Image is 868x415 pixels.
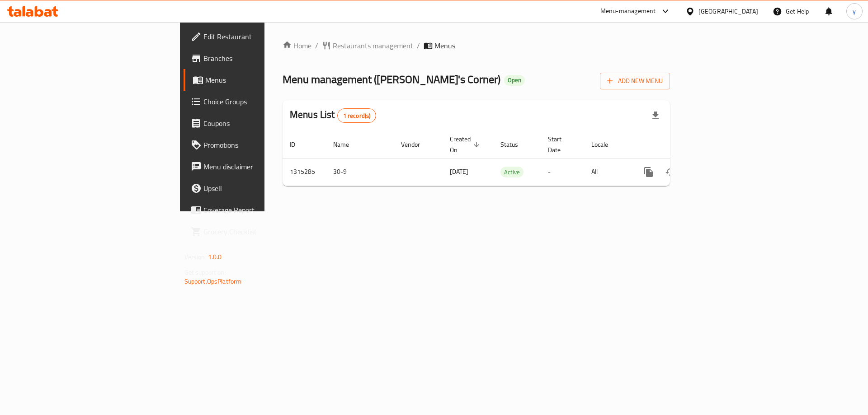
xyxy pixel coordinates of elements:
[203,183,318,194] span: Upsell
[203,226,318,237] span: Grocery Checklist
[184,26,325,47] a: Edit Restaurant
[184,69,325,91] a: Menus
[500,167,524,177] span: Active
[698,6,758,16] div: [GEOGRAPHIC_DATA]
[205,75,318,85] span: Menus
[184,199,325,221] a: Coverage Report
[290,139,307,150] span: ID
[591,139,620,150] span: Locale
[203,161,318,172] span: Menu disclaimer
[184,251,207,263] span: Version:
[607,75,663,87] span: Add New Menu
[631,131,732,159] th: Actions
[660,161,681,183] button: Change Status
[504,75,525,86] div: Open
[541,158,584,186] td: -
[203,140,318,150] span: Promotions
[333,139,361,150] span: Name
[500,167,524,177] div: Active
[504,76,525,84] span: Open
[184,91,325,112] a: Choice Groups
[208,251,222,263] span: 1.0.0
[434,40,455,51] span: Menus
[600,73,670,89] button: Add New Menu
[184,221,325,242] a: Grocery Checklist
[326,158,394,186] td: 30-9
[184,275,242,287] a: Support.OpsPlatform
[283,69,500,89] span: Menu management ( [PERSON_NAME]'s Corner )
[337,108,377,123] div: Total records count
[203,53,318,64] span: Branches
[184,177,325,199] a: Upsell
[600,6,656,17] div: Menu-management
[417,40,420,51] li: /
[283,40,670,51] nav: breadcrumb
[203,205,318,215] span: Coverage Report
[638,161,660,183] button: more
[333,40,413,51] span: Restaurants management
[322,40,413,51] a: Restaurants management
[853,6,856,16] span: y
[450,134,482,155] span: Created On
[450,166,468,177] span: [DATE]
[184,156,325,177] a: Menu disclaimer
[203,96,318,107] span: Choice Groups
[645,105,666,126] div: Export file
[500,139,530,150] span: Status
[203,31,318,42] span: Edit Restaurant
[283,131,732,186] table: enhanced table
[203,118,318,129] span: Coupons
[401,139,432,150] span: Vendor
[290,108,376,123] h2: Menus List
[184,112,325,134] a: Coupons
[338,112,376,120] span: 1 record(s)
[184,134,325,156] a: Promotions
[548,134,573,155] span: Start Date
[584,158,631,186] td: All
[184,47,325,69] a: Branches
[184,266,226,278] span: Get support on:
